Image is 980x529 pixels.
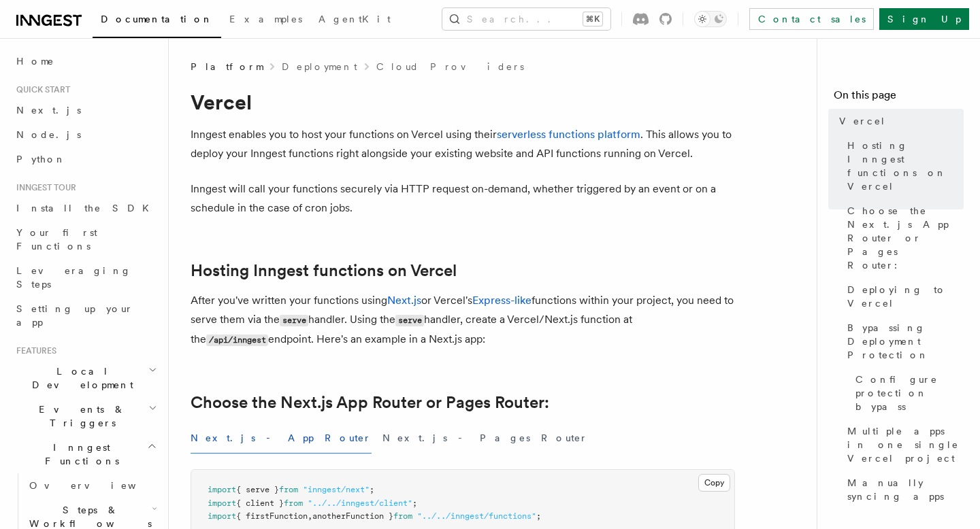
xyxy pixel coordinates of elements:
code: /api/inngest [206,335,268,346]
a: serverless functions platform [497,128,640,141]
a: Bypassing Deployment Protection [842,315,964,367]
span: { serve } [236,485,279,494]
span: ; [536,511,541,521]
a: Choose the Next.js App Router or Pages Router: [842,199,964,277]
a: Python [11,147,160,171]
code: serve [395,315,424,326]
a: Choose the Next.js App Router or Pages Router: [191,393,549,412]
a: Next.js [11,98,160,122]
span: "../../inngest/functions" [417,511,536,521]
a: Sign Up [879,8,969,30]
span: , [308,511,312,521]
span: Local Development [11,364,148,392]
a: Install the SDK [11,196,160,220]
a: Hosting Inngest functions on Vercel [842,133,964,199]
span: anotherFunction } [312,511,393,521]
span: import [208,498,236,508]
span: Next.js [16,105,81,116]
span: Quick start [11,84,70,95]
a: Vercel [834,109,964,133]
a: Overview [24,473,160,498]
a: Home [11,49,160,73]
span: ; [412,498,417,508]
a: Contact sales [749,8,874,30]
span: Python [16,154,66,165]
a: Hosting Inngest functions on Vercel [191,261,457,280]
span: Platform [191,60,263,73]
span: Manually syncing apps [847,476,964,503]
span: import [208,511,236,521]
button: Local Development [11,359,160,397]
a: Leveraging Steps [11,258,160,296]
span: Examples [229,14,302,24]
p: After you've written your functions using or Vercel's functions within your project, you need to ... [191,291,735,349]
p: Inngest enables you to host your functions on Vercel using their . This allows you to deploy your... [191,125,735,163]
span: { client } [236,498,284,508]
span: Choose the Next.js App Router or Pages Router: [847,204,964,272]
a: Deployment [282,60,357,73]
a: Examples [221,4,310,37]
span: Your first Functions [16,227,97,252]
a: Node.js [11,122,160,147]
span: import [208,485,236,494]
span: ; [370,485,374,494]
a: Cloud Providers [376,60,524,73]
span: Home [16,54,54,68]
h4: On this page [834,87,964,109]
a: Next.js [387,294,421,307]
a: Configure protection bypass [850,367,964,419]
code: serve [280,315,308,326]
p: Inngest will call your functions securely via HTTP request on-demand, whether triggered by an eve... [191,180,735,218]
span: Bypassing Deployment Protection [847,321,964,362]
span: { firstFunction [236,511,308,521]
span: from [284,498,303,508]
span: Inngest tour [11,182,76,193]
span: "inngest/next" [303,485,370,494]
kbd: ⌘K [583,12,602,26]
h1: Vercel [191,90,735,114]
button: Copy [698,474,730,492]
span: Events & Triggers [11,403,148,430]
button: Next.js - Pages Router [382,423,588,454]
span: AgentKit [318,14,391,24]
button: Search...⌘K [442,8,610,30]
span: Vercel [839,114,886,128]
span: Configure protection bypass [855,373,964,413]
button: Next.js - App Router [191,423,372,454]
span: Install the SDK [16,203,157,214]
a: Multiple apps in one single Vercel project [842,419,964,471]
span: Overview [29,480,169,491]
span: Hosting Inngest functions on Vercel [847,139,964,193]
span: "../../inngest/client" [308,498,412,508]
a: AgentKit [310,4,399,37]
button: Inngest Functions [11,435,160,473]
span: from [279,485,298,494]
span: Setting up your app [16,303,133,328]
a: Deploying to Vercel [842,277,964,315]
span: from [393,511,412,521]
button: Events & Triggers [11,397,160,435]
span: Deploying to Vercel [847,283,964,310]
button: Toggle dark mode [694,11,727,27]
a: Your first Functions [11,220,160,258]
span: Documentation [101,14,213,24]
a: Documentation [93,4,221,38]
span: Node.js [16,129,81,140]
span: Inngest Functions [11,441,147,468]
span: Multiple apps in one single Vercel project [847,424,964,465]
a: Express-like [472,294,532,307]
span: Leveraging Steps [16,265,131,290]
a: Setting up your app [11,296,160,335]
a: Manually syncing apps [842,471,964,509]
span: Features [11,345,56,356]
